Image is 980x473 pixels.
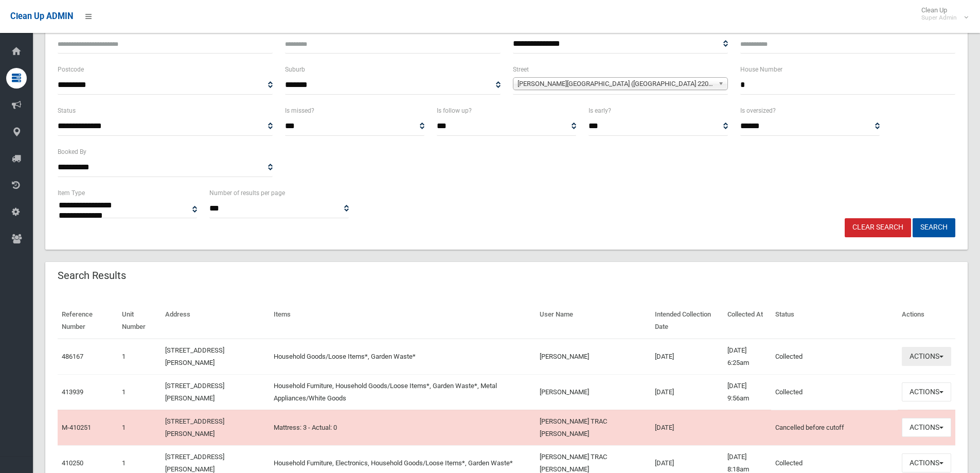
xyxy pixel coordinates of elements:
[651,303,723,339] th: Intended Collection Date
[118,410,161,445] td: 1
[58,146,86,157] label: Booked By
[536,339,651,375] td: [PERSON_NAME]
[902,347,951,366] button: Actions
[723,374,771,410] td: [DATE] 9:56am
[913,218,955,237] button: Search
[902,418,951,437] button: Actions
[651,339,723,375] td: [DATE]
[118,339,161,375] td: 1
[898,303,955,339] th: Actions
[10,11,73,21] span: Clean Up ADMIN
[921,14,957,22] small: Super Admin
[58,303,118,339] th: Reference Number
[651,410,723,445] td: [DATE]
[536,410,651,445] td: [PERSON_NAME] TRAC [PERSON_NAME]
[118,303,161,339] th: Unit Number
[165,417,224,437] a: [STREET_ADDRESS][PERSON_NAME]
[165,346,224,366] a: [STREET_ADDRESS][PERSON_NAME]
[58,187,85,199] label: Item Type
[771,303,898,339] th: Status
[518,78,714,90] span: [PERSON_NAME][GEOGRAPHIC_DATA] ([GEOGRAPHIC_DATA] 2200)
[723,339,771,375] td: [DATE] 6:25am
[437,105,472,116] label: Is follow up?
[589,105,611,116] label: Is early?
[771,339,898,375] td: Collected
[58,64,84,75] label: Postcode
[45,266,138,286] header: Search Results
[845,218,911,237] a: Clear Search
[118,374,161,410] td: 1
[165,453,224,473] a: [STREET_ADDRESS][PERSON_NAME]
[62,353,83,360] a: 486167
[651,374,723,410] td: [DATE]
[270,339,536,375] td: Household Goods/Loose Items*, Garden Waste*
[270,303,536,339] th: Items
[771,410,898,445] td: Cancelled before cutoff
[902,453,951,472] button: Actions
[536,303,651,339] th: User Name
[62,388,83,396] a: 413939
[285,105,314,116] label: Is missed?
[270,374,536,410] td: Household Furniture, Household Goods/Loose Items*, Garden Waste*, Metal Appliances/White Goods
[771,374,898,410] td: Collected
[916,6,967,22] span: Clean Up
[62,459,83,467] a: 410250
[285,64,305,75] label: Suburb
[161,303,270,339] th: Address
[270,410,536,445] td: Mattress: 3 - Actual: 0
[209,187,285,199] label: Number of results per page
[740,105,776,116] label: Is oversized?
[723,303,771,339] th: Collected At
[902,382,951,401] button: Actions
[513,64,529,75] label: Street
[536,374,651,410] td: [PERSON_NAME]
[740,64,782,75] label: House Number
[58,105,76,116] label: Status
[62,424,91,431] a: M-410251
[165,382,224,402] a: [STREET_ADDRESS][PERSON_NAME]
